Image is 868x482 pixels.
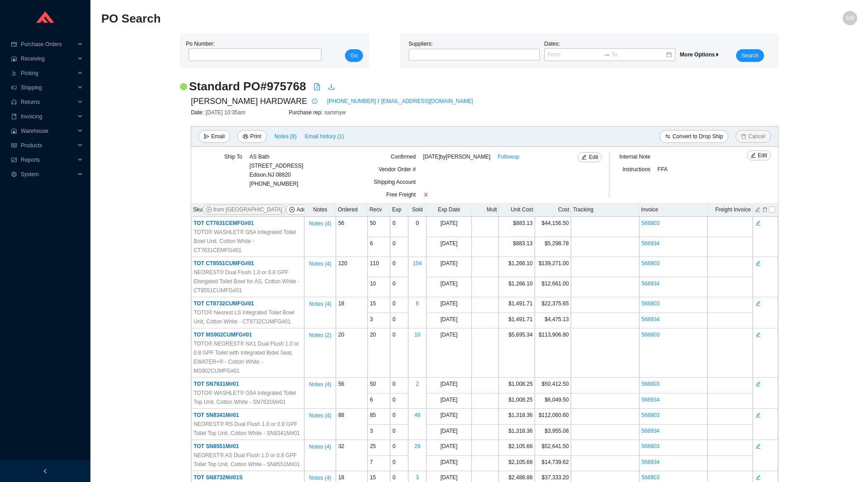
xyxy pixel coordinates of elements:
span: Shipping [21,80,75,95]
td: 32 [336,440,368,471]
span: swap-right [604,51,610,58]
th: Exp [390,203,408,217]
td: $1,318.36 [499,409,535,425]
td: $22,375.65 [535,297,571,313]
span: Warehouse [21,124,75,138]
span: 15 [370,474,376,481]
span: setting [11,172,17,177]
span: TOT SN8551M#01 [193,443,239,449]
span: TOT SN7631M#01 [193,381,239,387]
td: $12,661.00 [535,277,571,298]
button: printerPrint [237,130,267,143]
a: 568803 [642,443,660,449]
span: to [604,51,610,58]
button: editEdit [578,152,602,162]
span: Instructions [623,166,650,173]
span: 3 [370,428,373,434]
span: download [328,83,335,90]
span: file-pdf [313,83,321,90]
span: 50 [370,381,376,387]
button: edit [755,219,761,225]
span: left [42,468,48,474]
td: $44,156.50 [535,217,571,237]
button: Notes (4) [308,473,331,479]
td: $112,060.60 [535,409,571,425]
span: send [204,134,209,140]
span: edit [750,153,756,159]
td: 0 [390,237,408,257]
span: 15 [370,300,376,307]
th: Tracking [571,203,639,217]
td: $883.13 [499,217,535,237]
th: Cost [535,203,571,217]
button: Notes (4) [308,442,331,448]
span: 25 [370,443,376,449]
div: Po Number: [186,39,319,62]
span: TOT CT8732CUMFG#01 [193,300,254,307]
span: TOTO® Neorest LS Integrated Toilet Bowl Unit, Cotton White - CT8732CUMFG#01 [193,308,302,326]
td: 0 [390,378,408,393]
td: $50,412.50 [535,378,571,393]
td: 0 [390,277,408,298]
button: Search [736,49,764,62]
button: edit [755,442,761,449]
td: $5,298.78 [535,237,571,257]
td: [DATE] [426,378,472,393]
th: Ordered [336,203,368,217]
span: edit [755,260,761,267]
span: plus-circle [289,207,295,213]
span: Email [211,132,225,141]
div: [PHONE_NUMBER] [250,152,303,188]
span: 50 [370,220,376,226]
th: Notes [304,203,336,217]
span: Ship To [224,154,242,160]
span: [DATE] by [PERSON_NAME] [423,152,491,161]
button: 104 [412,257,422,270]
span: / [378,97,379,106]
button: Notes (4) [308,219,331,225]
span: Returns [21,95,75,109]
a: 568934 [642,459,660,465]
button: Email history (1) [304,130,344,143]
button: 29 [414,440,420,453]
span: NEOREST® RS Dual Flush 1.0 or 0.8 GPF Toilet Top Unit, Cotton White - SN8341M#01 [193,420,302,438]
div: Suppliers: [406,39,542,62]
td: [DATE] [426,440,472,456]
span: Notes ( 8 ) [274,132,297,141]
span: Search [741,51,759,60]
button: edit [755,411,761,417]
td: [DATE] [426,237,472,257]
span: Vendor Order # [379,166,416,173]
td: $1,008.25 [499,393,535,409]
span: Confirmed [391,154,415,160]
span: Notes ( 4 ) [309,299,331,309]
span: Notes ( 4 ) [309,380,331,389]
td: [DATE] [426,313,472,329]
span: edit [755,220,761,226]
button: plus-circlefrom [GEOGRAPHIC_DATA] [203,205,286,215]
td: 56 [336,378,368,409]
span: info-circle [310,98,320,104]
span: Reports [21,153,75,167]
a: 568803 [642,300,660,307]
button: 46 [414,409,420,421]
span: 7 [370,459,373,465]
a: file-pdf [313,83,321,92]
button: Notes (4) [308,299,331,305]
button: 6 [415,297,420,310]
span: NEOREST® AS Dual Flush 1.0 or 0.8 GPF Toilet Top Unit, Cotton White - SN8551M#01 [193,451,302,469]
span: fund [11,157,17,163]
button: edit [755,473,761,480]
td: $883.13 [499,237,535,257]
span: Print [250,132,261,141]
a: 568934 [642,316,660,323]
td: $1,491.71 [499,297,535,313]
button: edit [755,206,761,212]
input: To [612,50,665,59]
div: FFA [658,165,742,178]
span: Free Freight [386,192,415,198]
td: [DATE] [426,425,472,440]
td: $2,105.66 [499,456,535,472]
span: NEOREST® Dual Flush 1.0 or 0.8 GPF Elongated Toilet Bowl for AS, Cotton White - CT8551CUMFG#01 [193,268,302,295]
span: 6 [370,240,373,247]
